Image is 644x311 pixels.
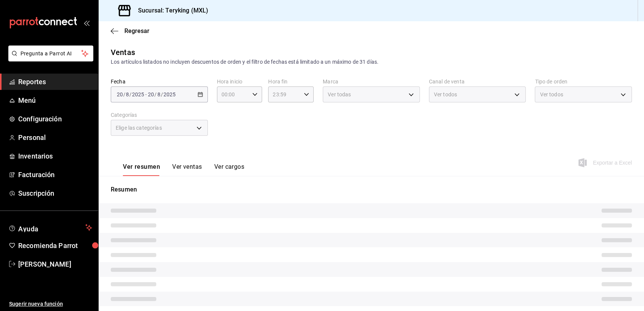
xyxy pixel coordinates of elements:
[129,91,132,97] span: /
[540,91,563,98] span: Ver todos
[328,91,351,98] span: Ver todas
[111,58,632,66] div: Los artículos listados no incluyen descuentos de orden y el filtro de fechas está limitado a un m...
[111,47,135,58] div: Ventas
[18,240,92,251] span: Recomienda Parrot
[111,79,208,84] label: Fecha
[123,163,244,176] div: navigation tabs
[18,151,92,161] span: Inventarios
[18,132,92,143] span: Personal
[5,55,93,63] a: Pregunta a Parrot AI
[123,91,126,97] span: /
[323,79,420,84] label: Marca
[18,188,92,198] span: Suscripción
[123,163,160,176] button: Ver resumen
[132,91,145,97] input: ----
[161,91,163,97] span: /
[18,114,92,124] span: Configuración
[111,185,632,194] p: Resumen
[434,91,457,98] span: Ver todos
[18,77,92,87] span: Reportes
[124,27,149,35] span: Regresar
[18,259,92,269] span: [PERSON_NAME]
[18,95,92,105] span: Menú
[429,79,526,84] label: Canal de venta
[157,91,161,97] input: --
[116,91,123,97] input: --
[18,170,92,180] span: Facturación
[145,91,147,97] span: -
[217,79,262,84] label: Hora inicio
[111,27,149,35] button: Regresar
[111,112,208,118] label: Categorías
[172,163,202,176] button: Ver ventas
[83,20,90,26] button: open_drawer_menu
[8,46,93,61] button: Pregunta a Parrot AI
[214,163,245,176] button: Ver cargos
[126,91,129,97] input: --
[116,124,162,132] span: Elige las categorías
[18,223,82,232] span: Ayuda
[163,91,176,97] input: ----
[535,79,632,84] label: Tipo de orden
[132,6,208,15] h3: Sucursal: Teryking (MXL)
[148,91,154,97] input: --
[154,91,157,97] span: /
[20,50,82,58] span: Pregunta a Parrot AI
[268,79,314,84] label: Hora fin
[9,300,92,308] span: Sugerir nueva función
